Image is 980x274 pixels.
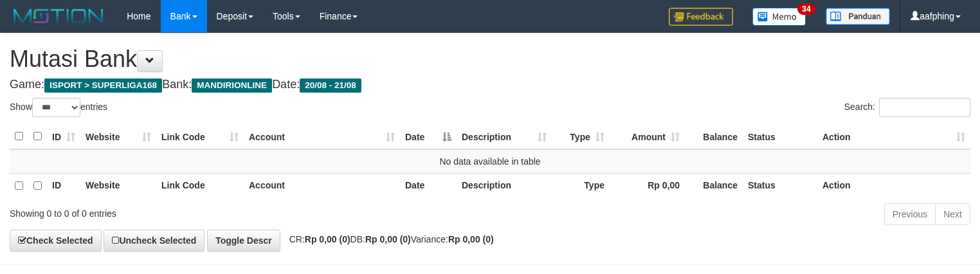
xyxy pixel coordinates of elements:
th: Type [552,173,610,198]
th: Rp 0,00 [610,173,685,198]
h1: Mutasi Bank [10,46,970,72]
th: Account: activate to sort column ascending [244,124,400,149]
th: Account [244,173,400,198]
th: Amount: activate to sort column ascending [610,124,685,149]
strong: Rp 0,00 (0) [365,234,411,244]
strong: Rp 0,00 (0) [305,234,350,244]
th: ID [47,173,80,198]
img: MOTION_logo.png [10,6,107,26]
span: CR: DB: Variance: [283,234,494,244]
input: Search: [879,98,970,117]
th: Action: activate to sort column ascending [817,124,970,149]
select: Showentries [32,98,80,117]
th: Balance [685,173,743,198]
span: 20/08 - 21/08 [300,78,361,93]
td: No data available in table [10,149,970,174]
img: panduan.png [826,8,890,25]
th: Description: activate to sort column ascending [457,124,552,149]
img: Feedback.jpg [669,8,733,26]
strong: Rp 0,00 (0) [448,234,494,244]
th: Website [80,173,156,198]
th: Type: activate to sort column ascending [552,124,610,149]
label: Show entries [10,98,107,117]
th: Balance [685,124,743,149]
label: Search: [844,98,970,117]
a: Previous [884,203,936,225]
img: Button%20Memo.svg [752,8,806,26]
th: Date: activate to sort column descending [400,124,457,149]
a: Check Selected [10,230,102,251]
th: Status [743,173,817,198]
th: Link Code [156,173,244,198]
span: MANDIRIONLINE [192,78,272,93]
th: Website: activate to sort column ascending [80,124,156,149]
span: ISPORT > SUPERLIGA168 [44,78,162,93]
th: Status [743,124,817,149]
h4: Game: Bank: Date: [10,78,970,91]
a: Uncheck Selected [104,230,204,251]
th: Description [457,173,552,198]
th: Date [400,173,457,198]
a: Next [935,203,970,225]
th: Action [817,173,970,198]
th: ID: activate to sort column ascending [47,124,80,149]
div: Showing 0 to 0 of 0 entries [10,202,399,220]
th: Link Code: activate to sort column ascending [156,124,244,149]
a: Toggle Descr [207,230,280,251]
span: 34 [797,3,815,15]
